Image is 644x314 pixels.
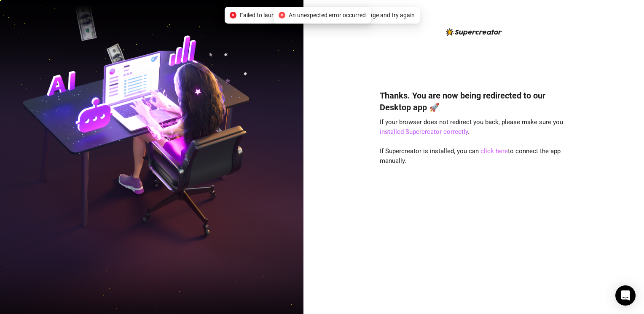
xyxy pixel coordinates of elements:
[279,12,285,19] span: close-circle
[380,118,563,136] span: If your browser does not redirect you back, please make sure you .
[380,147,561,165] span: If Supercreator is installed, you can to connect the app manually.
[615,285,636,306] div: Open Intercom Messenger
[230,12,236,19] span: close-circle
[480,147,508,155] a: click here
[289,11,366,20] span: An unexpected error occurred
[446,28,502,36] img: logo-BBDzfeDw.svg
[240,11,415,20] span: Failed to launch desktop app. Please refresh the page and try again
[380,128,468,136] a: installed Supercreator correctly
[380,90,568,113] h4: Thanks. You are now being redirected to our Desktop app 🚀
